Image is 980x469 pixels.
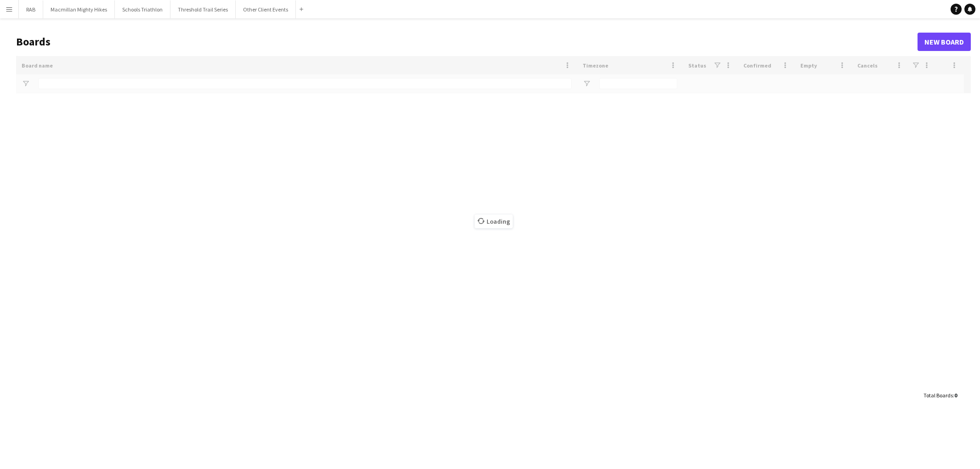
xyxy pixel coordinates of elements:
[923,392,953,399] span: Total Boards
[19,0,43,18] button: RAB
[923,386,957,404] div: :
[475,215,513,228] span: Loading
[236,0,296,18] button: Other Client Events
[170,0,236,18] button: Threshold Trail Series
[115,0,170,18] button: Schools Triathlon
[16,35,918,49] h1: Boards
[43,0,115,18] button: Macmillan Mighty Hikes
[954,392,957,399] span: 0
[918,33,971,51] a: New Board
